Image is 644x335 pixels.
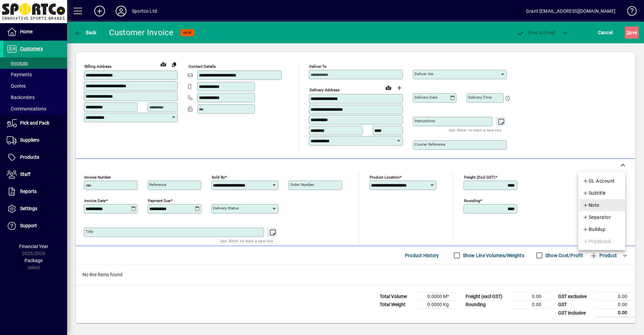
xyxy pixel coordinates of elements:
button: Subtitle [578,187,625,199]
button: Separator [578,211,625,223]
span: GL Account [583,177,615,185]
span: Subtitle [583,189,606,197]
button: Note [578,199,625,211]
button: Buildup [578,223,625,235]
button: Pricebook [578,235,625,247]
button: GL Account [578,175,625,187]
span: Note [583,201,599,209]
span: Pricebook [583,237,611,245]
span: Separator [583,213,611,221]
span: Buildup [583,225,605,233]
